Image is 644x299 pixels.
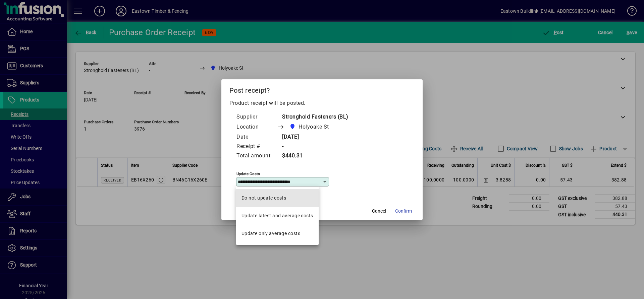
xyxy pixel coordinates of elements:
mat-option: Update only average costs [236,225,319,242]
button: Cancel [368,205,390,217]
td: Location [236,122,277,133]
span: Confirm [395,208,412,215]
h2: Post receipt? [221,79,423,99]
td: Total amount [236,151,277,161]
td: Date [236,133,277,142]
td: - [277,142,348,151]
td: [DATE] [277,133,348,142]
div: Do not update costs [241,195,286,202]
td: Supplier [236,113,277,122]
mat-label: Update costs [236,171,260,176]
mat-option: Update latest and average costs [236,207,319,225]
button: Confirm [392,205,415,217]
p: Product receipt will be posted. [229,99,415,107]
div: Update latest and average costs [241,212,313,219]
td: Receipt # [236,142,277,151]
mat-option: Do not update costs [236,189,319,207]
td: $440.31 [277,151,348,161]
span: Holyoake St [299,123,329,131]
div: Update only average costs [241,230,300,237]
span: Holyoake St [287,122,332,132]
td: Stronghold Fasteners (BL) [277,113,348,122]
span: Cancel [372,208,386,215]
